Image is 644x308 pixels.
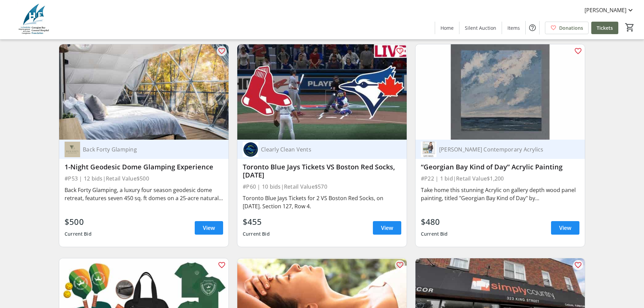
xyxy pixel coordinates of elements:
img: 1-Night Geodesic Dome Glamping Experience [59,44,229,140]
div: 1-Night Geodesic Dome Glamping Experience [65,163,223,171]
a: Donations [545,22,589,34]
div: $480 [421,216,448,228]
div: #P22 | 1 bid | Retail Value $1,200 [421,174,579,183]
div: $500 [65,216,92,228]
div: Toronto Blue Jays Tickets VS Boston Red Socks, [DATE] [243,163,401,179]
mat-icon: favorite_outline [574,47,582,55]
div: Toronto Blue Jays Tickets for 2 VS Boston Red Socks, on [DATE]. Section 127, Row 4. [243,194,401,210]
span: Donations [559,24,583,31]
a: Items [502,22,525,34]
span: Silent Auction [465,24,496,31]
span: Tickets [597,24,613,31]
div: Back Forty Glamping, a luxury four season geodesic dome retreat, features seven 450 sq. ft domes ... [65,186,223,202]
a: View [373,221,401,235]
mat-icon: favorite_outline [574,261,582,269]
div: #P53 | 12 bids | Retail Value $500 [65,174,223,183]
span: View [203,224,215,232]
img: Georgian Bay General Hospital Foundation's Logo [4,3,64,37]
a: Tickets [591,22,618,34]
div: Take home this stunning Acrylic on gallery depth wood panel painting, titled "Georgian Bay Kind o... [421,186,579,202]
span: View [381,224,393,232]
span: Home [440,24,454,31]
img: Kate Innes Contemporary Acrylics [421,142,436,157]
div: “Georgian Bay Kind of Day” Acrylic Painting [421,163,579,171]
div: Current Bid [65,228,92,240]
div: $455 [243,216,270,228]
a: Home [435,22,459,34]
a: View [195,221,223,235]
mat-icon: favorite_outline [218,261,226,269]
div: Back Forty Glamping [80,146,215,153]
button: Cart [624,21,636,33]
div: Clearly Clean Vents [258,146,393,153]
span: View [559,224,571,232]
div: Current Bid [421,228,448,240]
img: Toronto Blue Jays Tickets VS Boston Red Socks, September 25th [237,44,407,140]
mat-icon: favorite_outline [396,47,404,55]
img: “Georgian Bay Kind of Day” Acrylic Painting [415,44,585,140]
div: [PERSON_NAME] Contemporary Acrylics [436,146,571,153]
a: Silent Auction [459,22,502,34]
span: [PERSON_NAME] [585,6,626,14]
mat-icon: favorite_outline [218,47,226,55]
div: #P60 | 10 bids | Retail Value $570 [243,182,401,191]
button: [PERSON_NAME] [579,5,640,16]
span: Items [507,24,520,31]
button: Help [526,21,539,34]
a: View [551,221,579,235]
img: Back Forty Glamping [65,142,80,157]
img: Clearly Clean Vents [243,142,258,157]
mat-icon: favorite_outline [396,261,404,269]
div: Current Bid [243,228,270,240]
